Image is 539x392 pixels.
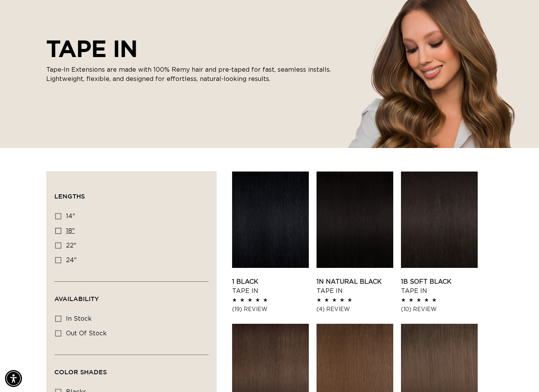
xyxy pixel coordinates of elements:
p: Tape-In Extensions are made with 100% Remy hair and pre-taped for fast, seamless installs. Lightw... [46,65,339,84]
a: 1 Black Tape In [232,277,309,296]
summary: Availability (0 selected) [54,282,209,310]
span: 14" [66,213,75,219]
span: In stock [66,316,92,322]
span: 18" [66,228,75,234]
h2: TAPE IN [46,35,339,62]
span: 24" [66,257,77,263]
summary: Lengths (0 selected) [54,179,209,207]
span: Availability [54,295,99,302]
summary: Color Shades (0 selected) [54,355,209,383]
a: 1B Soft Black Tape In [401,277,478,296]
div: Accessibility Menu [5,370,22,387]
span: Lengths [54,193,85,200]
a: 1N Natural Black Tape In [317,277,393,296]
span: Color Shades [54,368,107,375]
span: Out of stock [66,330,107,336]
span: 22" [66,242,76,249]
